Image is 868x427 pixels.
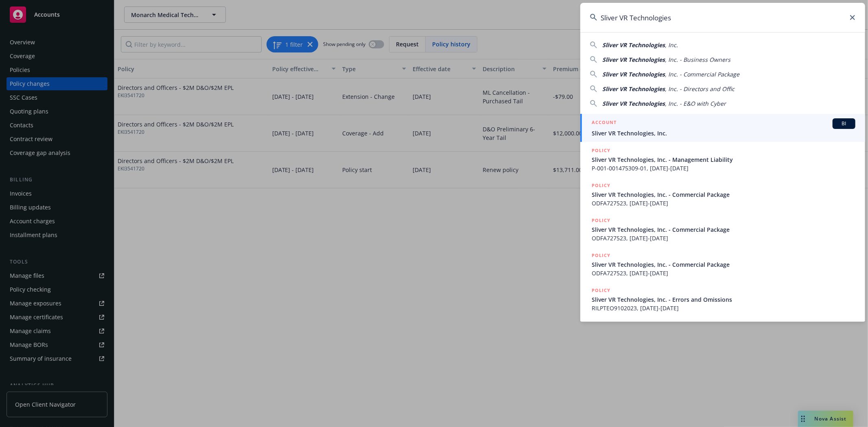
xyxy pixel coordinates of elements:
span: ODFA727523, [DATE]-[DATE] [592,199,855,207]
span: Sliver VR Technologies [602,70,665,78]
span: , Inc. [665,41,678,49]
span: RILPTEO9102023, [DATE]-[DATE] [592,304,855,312]
span: ODFA727523, [DATE]-[DATE] [592,234,855,242]
span: Sliver VR Technologies, Inc. - Commercial Package [592,260,855,269]
h5: POLICY [592,181,610,190]
span: Sliver VR Technologies [602,100,665,107]
span: , Inc. - Commercial Package [665,70,739,78]
h5: POLICY [592,286,610,294]
a: POLICYSliver VR Technologies, Inc. - Commercial PackageODFA727523, [DATE]-[DATE] [580,177,865,212]
span: Sliver VR Technologies [602,85,665,93]
span: Sliver VR Technologies, Inc. - Commercial Package [592,190,855,199]
input: Search... [580,3,865,32]
h5: POLICY [592,216,610,224]
span: ODFA727523, [DATE]-[DATE] [592,269,855,277]
span: P-001-001475309-01, [DATE]-[DATE] [592,164,855,172]
span: , Inc. - Directors and Offic [665,85,735,93]
span: Sliver VR Technologies, Inc. - Commercial Package [592,225,855,234]
span: Sliver VR Technologies [602,56,665,63]
a: POLICYSliver VR Technologies, Inc. - Commercial PackageODFA727523, [DATE]-[DATE] [580,247,865,282]
a: POLICYSliver VR Technologies, Inc. - Commercial PackageODFA727523, [DATE]-[DATE] [580,212,865,247]
a: POLICYSliver VR Technologies, Inc. - Management LiabilityP-001-001475309-01, [DATE]-[DATE] [580,142,865,177]
span: , Inc. - E&O with Cyber [665,100,726,107]
h5: POLICY [592,146,610,155]
span: Sliver VR Technologies, Inc. [592,129,855,137]
h5: POLICY [592,251,610,259]
h5: ACCOUNT [592,118,617,128]
span: , Inc. - Business Owners [665,56,730,63]
span: Sliver VR Technologies [602,41,665,49]
a: POLICYSliver VR Technologies, Inc. - Errors and OmissionsRILPTEO9102023, [DATE]-[DATE] [580,282,865,317]
span: Sliver VR Technologies, Inc. - Management Liability [592,155,855,164]
span: BI [836,120,852,127]
span: Sliver VR Technologies, Inc. - Errors and Omissions [592,295,855,304]
a: ACCOUNTBISliver VR Technologies, Inc. [580,114,865,142]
